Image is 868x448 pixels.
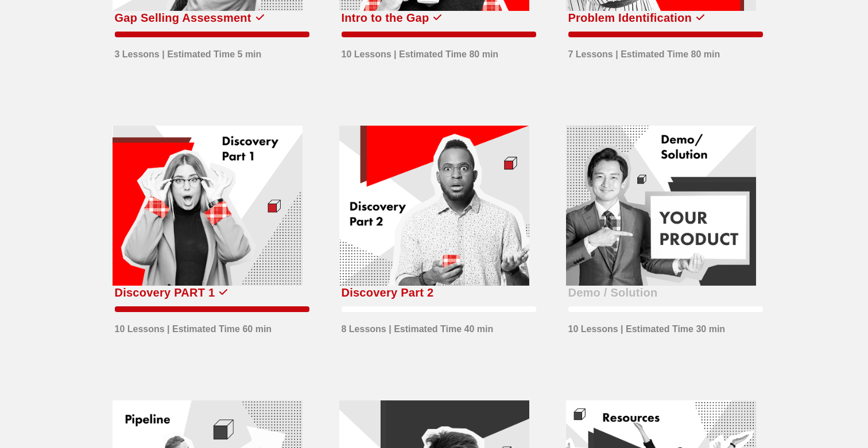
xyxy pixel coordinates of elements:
div: 10 Lessons | Estimated Time 60 min [115,317,272,336]
div: Gap Selling Assessment [115,9,251,27]
div: Discovery Part 2 [342,283,434,302]
div: Discovery PART 1 [115,283,215,302]
div: Intro to the Gap [342,9,429,27]
div: 10 Lessons | Estimated Time 30 min [568,317,726,336]
div: 10 Lessons | Estimated Time 80 min [342,42,499,61]
div: 3 Lessons | Estimated Time 5 min [115,42,262,61]
div: 7 Lessons | Estimated Time 80 min [568,42,720,61]
div: Problem Identification [568,9,692,27]
div: Demo / Solution [568,283,658,302]
div: 8 Lessons | Estimated Time 40 min [342,317,494,336]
